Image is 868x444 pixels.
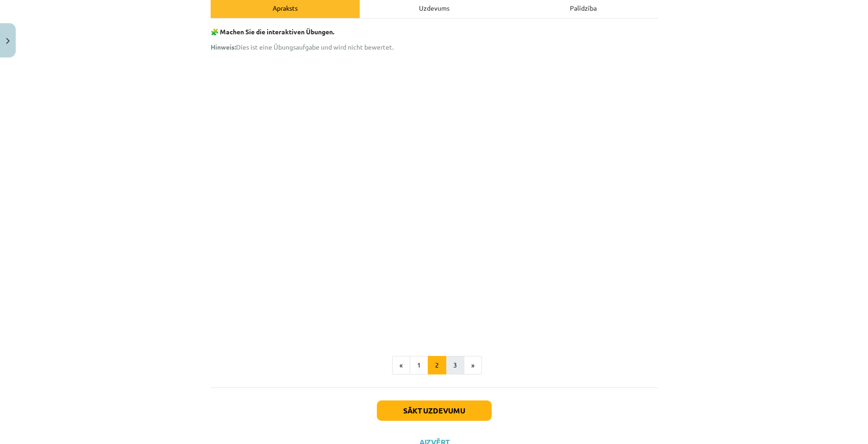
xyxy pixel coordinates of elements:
[211,43,236,51] strong: Hinweis:
[392,356,410,374] button: «
[211,57,658,317] iframe: Thema 1: Wortschatz.
[446,356,464,374] button: 3
[464,356,482,374] button: »
[428,356,446,374] button: 2
[211,43,393,51] span: Dies ist eine Übungsaufgabe und wird nicht bewertet.
[211,27,334,36] strong: 🧩 Machen Sie die interaktiven Übungen.
[410,356,428,374] button: 1
[211,356,658,374] nav: Page navigation example
[377,400,492,421] button: Sākt uzdevumu
[6,38,10,44] img: icon-close-lesson-0947bae3869378f0d4975bcd49f059093ad1ed9edebbc8119c70593378902aed.svg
